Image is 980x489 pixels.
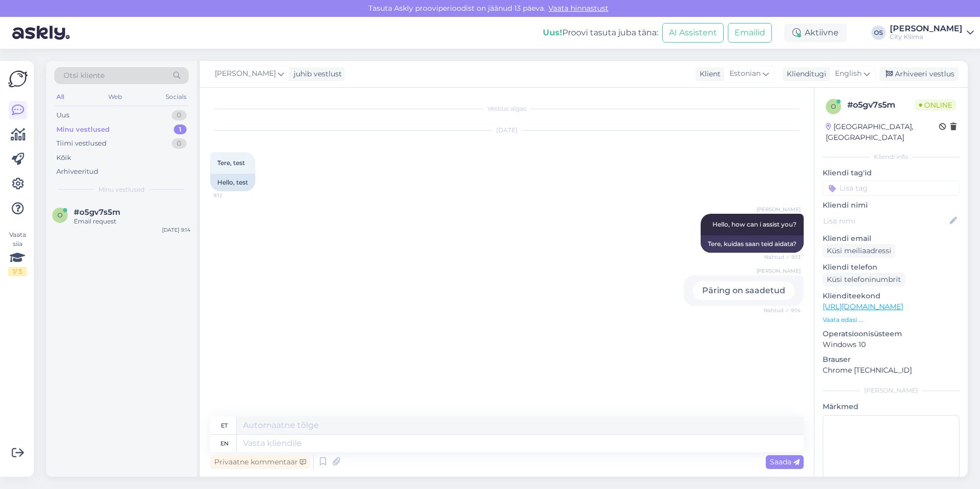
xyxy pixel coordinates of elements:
div: juhib vestlust [290,69,342,79]
div: Arhiveeritud [56,167,98,177]
span: Otsi kliente [64,70,105,81]
span: o [831,103,836,110]
div: Proovi tasuta juba täna: [543,27,658,39]
div: [GEOGRAPHIC_DATA], [GEOGRAPHIC_DATA] [826,121,939,143]
img: Askly Logo [8,69,28,89]
p: Märkmed [823,401,959,412]
span: Tere, test [217,159,245,167]
a: [URL][DOMAIN_NAME] [823,302,903,311]
div: OS [871,26,886,40]
div: Päring on saadetud [693,281,794,300]
p: Brauser [823,354,959,365]
input: Lisa tag [823,180,959,196]
div: Kliendi info [823,152,959,161]
div: [DATE] [210,126,804,135]
div: Minu vestlused [56,125,110,135]
div: 0 [172,110,187,120]
div: Klient [696,69,721,79]
div: 0 [172,138,187,149]
div: Kõik [56,153,71,163]
span: Minu vestlused [98,185,145,194]
div: en [220,435,229,452]
span: 9:12 [213,192,252,199]
span: [PERSON_NAME] [757,206,801,213]
p: Kliendi email [823,233,959,244]
div: City Kliima [890,33,963,41]
div: [PERSON_NAME] [890,25,963,33]
div: et [221,417,228,434]
span: #o5gv7s5m [74,208,120,217]
div: Tiimi vestlused [56,138,107,149]
div: Privaatne kommentaar [210,455,310,469]
b: Uus! [543,28,562,37]
span: [PERSON_NAME] [757,267,801,275]
p: Vaata edasi ... [823,315,959,324]
div: Vestlus algas [210,104,804,113]
div: Email request [74,217,191,226]
button: Emailid [728,23,772,43]
span: English [835,68,862,79]
p: Operatsioonisüsteem [823,329,959,339]
div: Küsi telefoninumbrit [823,273,905,287]
div: [DATE] 9:14 [162,226,191,234]
button: AI Assistent [662,23,724,43]
div: # o5gv7s5m [847,99,915,111]
div: Aktiivne [784,24,847,42]
div: Uus [56,110,69,120]
p: Klienditeekond [823,291,959,301]
a: Vaata hinnastust [545,4,611,13]
span: Estonian [729,68,761,79]
p: Kliendi telefon [823,262,959,273]
span: Hello, how can i assist you? [712,220,797,228]
p: Kliendi tag'id [823,168,959,178]
div: Tere, kuidas saan teid aidata? [701,235,804,253]
div: Web [106,90,124,104]
div: Küsi meiliaadressi [823,244,895,258]
p: Kliendi nimi [823,200,959,211]
span: Saada [770,457,800,466]
div: All [54,90,66,104]
p: Windows 10 [823,339,959,350]
span: Nähtud ✓ 9:14 [762,307,801,314]
span: Nähtud ✓ 9:13 [762,253,801,261]
p: Chrome [TECHNICAL_ID] [823,365,959,376]
div: Arhiveeri vestlus [880,67,958,81]
span: Online [915,99,956,111]
input: Lisa nimi [823,215,948,227]
div: Vaata siia [8,230,27,276]
div: Hello, test [210,174,255,191]
span: o [57,211,63,219]
div: [PERSON_NAME] [823,386,959,395]
div: 1 / 3 [8,267,27,276]
a: [PERSON_NAME]City Kliima [890,25,974,41]
span: [PERSON_NAME] [215,68,276,79]
div: Klienditugi [783,69,826,79]
div: Socials [164,90,189,104]
div: 1 [174,125,187,135]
